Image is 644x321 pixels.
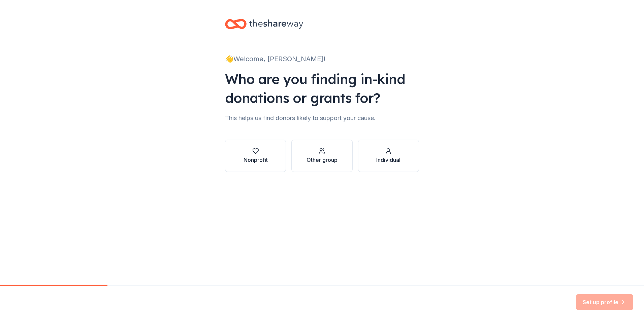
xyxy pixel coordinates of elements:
[244,156,268,164] div: Nonprofit
[291,140,352,172] button: Other group
[225,53,419,64] div: 👋 Welcome, [PERSON_NAME]!
[358,140,419,172] button: Individual
[225,113,419,123] div: This helps us find donors likely to support your cause.
[225,140,286,172] button: Nonprofit
[376,156,400,164] div: Individual
[307,156,337,164] div: Other group
[225,70,419,107] div: Who are you finding in-kind donations or grants for?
